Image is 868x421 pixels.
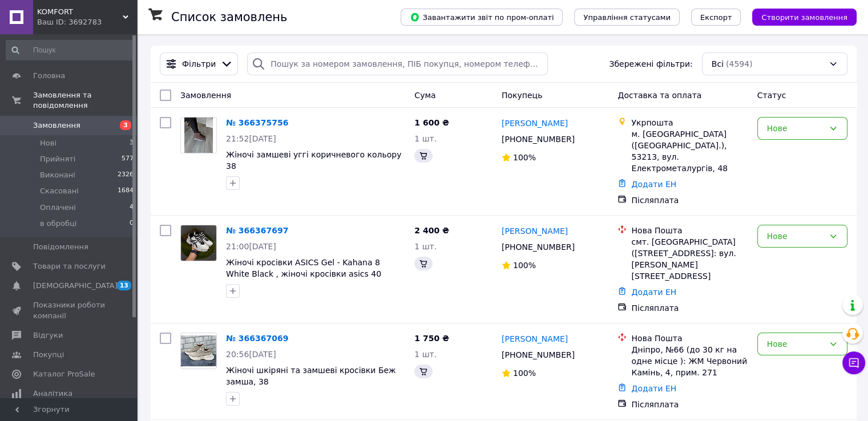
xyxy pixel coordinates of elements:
[631,180,676,189] a: Додати ЕН
[180,333,217,369] a: Фото товару
[583,13,671,22] span: Управління статусами
[181,225,216,261] img: Фото товару
[502,225,568,237] a: [PERSON_NAME]
[609,58,692,70] span: Збережені фільтри:
[40,138,56,148] span: Нові
[33,71,65,81] span: Головна
[842,351,865,374] button: Чат з покупцем
[631,384,676,393] a: Додати ЕН
[247,52,548,75] input: Пошук за номером замовлення, ПІБ покупця, номером телефону, Email, номером накладної
[226,150,401,171] a: Жіночі замшеві уггі коричневого кольору 38
[33,261,106,272] span: Товари та послуги
[37,17,137,27] div: Ваш ID: 3692783
[410,12,554,22] span: Завантажити звіт по пром-оплаті
[33,369,95,379] span: Каталог ProSale
[33,300,106,321] span: Показники роботи компанії
[180,225,217,261] a: Фото товару
[499,131,577,147] div: [PHONE_NUMBER]
[33,90,137,111] span: Замовлення та повідомлення
[226,134,276,143] span: 21:52[DATE]
[180,117,217,153] a: Фото товару
[184,118,213,153] img: Фото товару
[502,118,568,129] a: [PERSON_NAME]
[631,195,748,206] div: Післяплата
[226,350,276,359] span: 20:56[DATE]
[33,281,118,291] span: [DEMOGRAPHIC_DATA]
[513,153,536,162] span: 100%
[118,186,134,196] span: 1684
[617,91,701,100] span: Доставка та оплата
[741,12,857,21] a: Створити замовлення
[226,226,288,235] a: № 366367697
[33,242,88,252] span: Повідомлення
[761,13,847,22] span: Створити замовлення
[120,120,131,130] span: 3
[33,350,64,360] span: Покупці
[414,226,449,235] span: 2 400 ₴
[691,9,741,26] button: Експорт
[117,281,131,290] span: 13
[226,366,396,386] a: Жіночі шкіряні та замшеві кросівки Беж замша, 38
[499,347,577,363] div: [PHONE_NUMBER]
[130,203,134,213] span: 4
[40,170,75,180] span: Виконані
[414,242,437,251] span: 1 шт.
[499,239,577,255] div: [PHONE_NUMBER]
[700,13,732,22] span: Експорт
[226,334,288,343] a: № 366367069
[171,10,287,24] h1: Список замовлень
[118,170,134,180] span: 2326
[414,334,449,343] span: 1 750 ₴
[631,302,748,314] div: Післяплата
[631,333,748,344] div: Нова Пошта
[6,40,135,60] input: Пошук
[631,399,748,410] div: Післяплата
[574,9,680,26] button: Управління статусами
[181,335,216,366] img: Фото товару
[414,118,449,127] span: 1 600 ₴
[513,261,536,270] span: 100%
[182,58,216,70] span: Фільтри
[414,91,435,100] span: Cума
[752,9,857,26] button: Створити замовлення
[631,117,748,128] div: Укрпошта
[631,344,748,378] div: Дніпро, №66 (до 30 кг на одне місце ): ЖМ Червоний Камінь, 4, прим. 271
[180,91,231,100] span: Замовлення
[40,218,76,229] span: в обробці
[502,91,542,100] span: Покупець
[414,134,437,143] span: 1 шт.
[33,388,72,399] span: Аналітика
[414,350,437,359] span: 1 шт.
[130,218,134,229] span: 0
[767,122,824,135] div: Нове
[502,333,568,345] a: [PERSON_NAME]
[226,258,381,278] a: Жіночі кросівки ASICS Gel - Kahana 8 White Black , жіночі кросівки asics 40
[757,91,786,100] span: Статус
[226,242,276,251] span: 21:00[DATE]
[767,338,824,350] div: Нове
[33,330,63,341] span: Відгуки
[726,59,753,68] span: (4594)
[631,288,676,297] a: Додати ЕН
[712,58,724,70] span: Всі
[631,225,748,236] div: Нова Пошта
[767,230,824,242] div: Нове
[122,154,134,164] span: 577
[37,7,123,17] span: KOMFORT
[631,128,748,174] div: м. [GEOGRAPHIC_DATA] ([GEOGRAPHIC_DATA].), 53213, вул. Електрометалургів, 48
[401,9,563,26] button: Завантажити звіт по пром-оплаті
[40,186,79,196] span: Скасовані
[226,118,288,127] a: № 366375756
[130,138,134,148] span: 3
[33,120,80,131] span: Замовлення
[631,236,748,282] div: смт. [GEOGRAPHIC_DATA] ([STREET_ADDRESS]: вул. [PERSON_NAME][STREET_ADDRESS]
[513,369,536,378] span: 100%
[40,154,75,164] span: Прийняті
[40,203,76,213] span: Оплачені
